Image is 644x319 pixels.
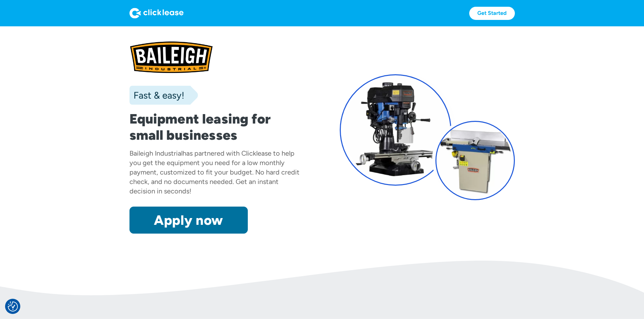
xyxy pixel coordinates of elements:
img: Logo [129,8,184,19]
a: Apply now [129,207,248,234]
a: Get Started [469,7,515,20]
button: Consent Preferences [8,301,18,312]
div: Baileigh Industrial [129,149,183,157]
img: Revisit consent button [8,301,18,312]
div: Fast & easy! [129,88,184,102]
h1: Equipment leasing for small businesses [129,111,305,143]
div: has partnered with Clicklease to help you get the equipment you need for a low monthly payment, c... [129,149,300,195]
